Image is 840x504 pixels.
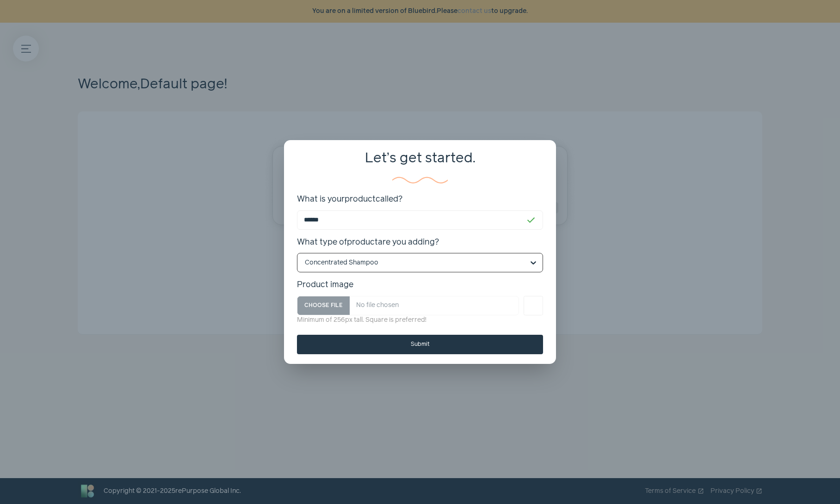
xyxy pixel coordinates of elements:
[297,210,543,230] input: What is yourproductcalled? check
[297,236,543,248] span: What type of product are you adding?
[297,193,543,205] span: What is your product called?
[297,335,543,354] button: Submit
[525,215,537,226] span: check
[538,151,545,158] span: close
[535,148,548,161] button: close
[305,253,524,272] input: What type ofproductare you adding?
[297,315,519,325] p: Minimum of 256px tall. Square is preferred!
[297,279,543,291] div: Product image
[297,150,543,187] div: Let’s get started.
